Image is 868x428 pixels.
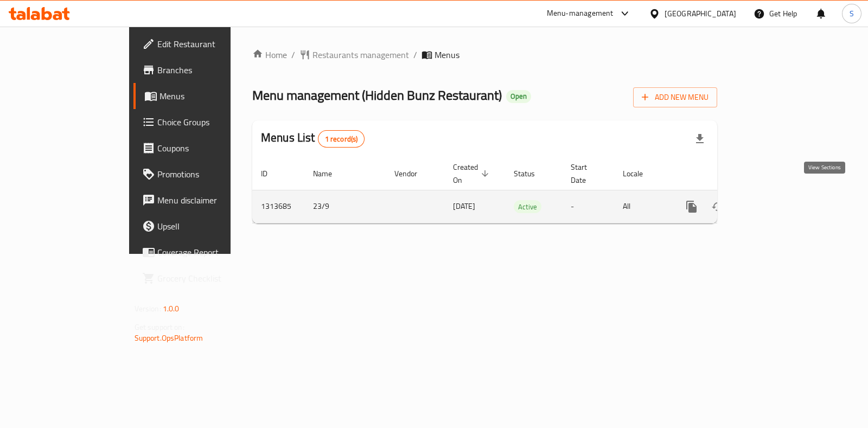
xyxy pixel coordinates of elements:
a: Branches [133,57,274,83]
span: Grocery Checklist [157,272,265,285]
span: Name [313,167,346,180]
td: - [562,190,614,223]
div: [GEOGRAPHIC_DATA] [665,8,736,20]
a: Grocery Checklist [133,265,274,291]
span: Menu management ( Hidden Bunz Restaurant ) [252,83,502,107]
span: ID [261,167,282,180]
button: more [679,194,705,220]
span: S [850,8,854,20]
span: Status [514,167,549,180]
span: Branches [157,63,265,76]
td: All [614,190,670,223]
td: 1313685 [252,190,304,223]
div: Total records count [318,130,365,148]
span: Upsell [157,220,265,233]
button: Change Status [705,194,731,220]
td: 23/9 [304,190,386,223]
a: Menus [133,83,274,109]
a: Choice Groups [133,109,274,135]
h2: Menus List [261,130,365,148]
div: Active [514,200,541,213]
span: Get support on: [135,320,184,334]
div: Open [506,90,531,103]
li: / [413,48,417,61]
span: Coverage Report [157,246,265,259]
span: [DATE] [453,199,475,213]
span: 1.0.0 [163,302,180,316]
span: Start Date [571,161,601,187]
span: Menus [159,90,265,103]
a: Restaurants management [299,48,409,61]
span: Menus [435,48,459,61]
a: Upsell [133,213,274,239]
span: Coupons [157,142,265,155]
span: Edit Restaurant [157,37,265,50]
span: Locale [623,167,657,180]
span: Add New Menu [642,91,709,104]
span: Menu disclaimer [157,194,265,207]
li: / [291,48,295,61]
span: Open [506,92,531,101]
a: Coupons [133,135,274,161]
nav: breadcrumb [252,48,717,61]
a: Edit Restaurant [133,31,274,57]
button: Add New Menu [633,87,717,107]
span: 1 record(s) [318,134,365,144]
a: Promotions [133,161,274,187]
a: Menu disclaimer [133,187,274,213]
span: Active [514,201,541,213]
span: Promotions [157,168,265,181]
a: Support.OpsPlatform [135,331,203,345]
span: Choice Groups [157,116,265,129]
span: Version: [135,302,161,316]
div: Export file [687,126,713,152]
span: Created On [453,161,492,187]
span: Vendor [394,167,431,180]
table: enhanced table [252,157,792,223]
a: Coverage Report [133,239,274,265]
th: Actions [670,157,792,190]
div: Menu-management [547,7,614,20]
span: Restaurants management [312,48,409,61]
